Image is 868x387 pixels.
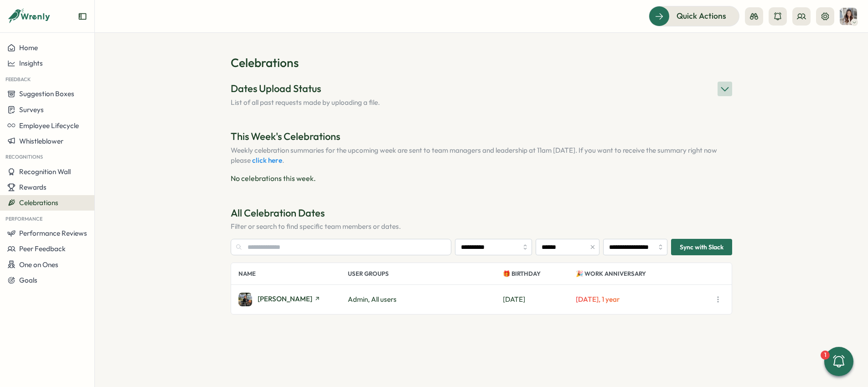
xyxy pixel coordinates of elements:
span: Home [19,43,38,52]
button: Quick Actions [649,6,739,26]
img: Jalen Wilcox [840,8,857,25]
span: Recognition Wall [19,167,71,176]
span: Quick Actions [677,10,726,22]
span: Employee Lifecycle [19,121,79,130]
span: Peer Feedback [19,244,66,253]
p: Filter or search to find specific team members or dates. [231,222,732,232]
div: Weekly celebration summaries for the upcoming week are sent to team managers and leadership at 11... [231,145,732,165]
span: Insights [19,59,43,67]
button: Expand sidebar [78,12,87,21]
p: No celebrations this week. [231,173,732,184]
p: 🎁 Birthday [503,263,576,284]
h3: All Celebration Dates [231,206,732,220]
div: 1 [821,351,830,360]
p: List of all past requests made by uploading a file. [231,98,380,108]
span: Celebrations [19,198,58,207]
span: One on Ones [19,260,58,269]
span: Suggestion Boxes [19,89,74,98]
p: This Week's Celebrations [231,129,732,144]
h1: Celebrations [231,55,732,71]
span: Goals [19,276,37,284]
span: Rewards [19,183,46,191]
p: 🎉 Work Anniversary [576,263,712,284]
span: [PERSON_NAME] [258,295,312,302]
p: Dates Upload Status [231,82,380,96]
button: Sync with Slack [671,239,732,255]
p: User Groups [348,263,503,284]
span: Performance Reviews [19,229,87,237]
span: Whistleblower [19,137,63,145]
p: [DATE], 1 year [576,294,712,304]
p: [DATE] [503,294,576,304]
p: Name [238,263,348,284]
a: Sylvie Manning[PERSON_NAME] [238,293,348,306]
button: click here [252,156,282,165]
button: 1 [824,347,853,376]
span: Admin, All users [348,295,397,304]
span: Sync with Slack [680,239,723,255]
img: Sylvie Manning [238,293,252,306]
span: Surveys [19,105,44,114]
